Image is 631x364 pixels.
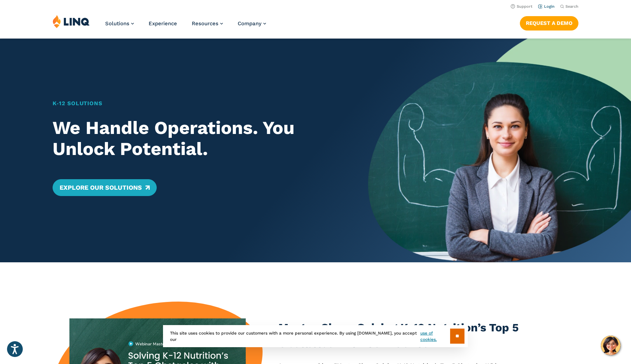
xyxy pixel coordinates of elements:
a: use of cookies. [420,330,450,343]
span: Solutions [105,20,129,27]
a: Experience [149,20,177,27]
span: Company [238,20,262,27]
button: Hello, have a question? Let’s chat. [601,336,620,355]
h3: Master Class: Solving K-12 Nutrition’s Top 5 Obstacles With Confidence [278,320,533,352]
img: Home Banner [368,39,631,262]
a: Request a Demo [520,16,578,30]
nav: Primary Navigation [105,15,266,38]
nav: Button Navigation [520,15,578,30]
img: LINQ | K‑12 Software [53,15,90,28]
a: Support [511,4,532,9]
h2: We Handle Operations. You Unlock Potential. [53,117,342,160]
a: Login [538,4,555,9]
h1: K‑12 Solutions [53,99,342,108]
a: Company [238,20,266,27]
a: Explore Our Solutions [53,179,157,196]
a: Resources [192,20,223,27]
a: Solutions [105,20,134,27]
span: Resources [192,20,218,27]
button: Open Search Bar [560,4,578,9]
div: This site uses cookies to provide our customers with a more personal experience. By using [DOMAIN... [163,325,468,347]
span: Search [565,4,578,9]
